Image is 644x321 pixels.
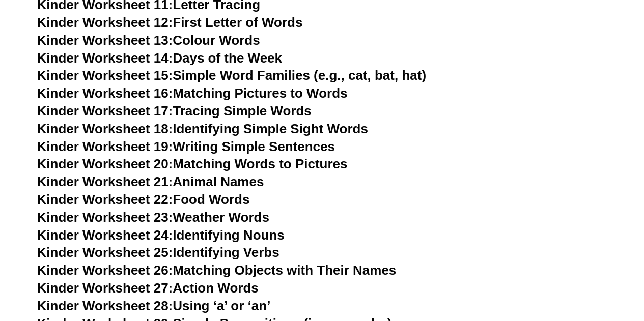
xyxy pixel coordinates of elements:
[37,33,173,48] span: Kinder Worksheet 13:
[37,262,173,278] span: Kinder Worksheet 26:
[37,85,173,101] span: Kinder Worksheet 16:
[37,139,173,154] span: Kinder Worksheet 19:
[37,33,260,48] a: Kinder Worksheet 13:Colour Words
[474,206,644,321] iframe: Chat Widget
[37,298,271,313] a: Kinder Worksheet 28:Using ‘a’ or ‘an’
[37,280,173,296] span: Kinder Worksheet 27:
[37,227,173,243] span: Kinder Worksheet 24:
[37,121,368,136] a: Kinder Worksheet 18:Identifying Simple Sight Words
[37,50,282,66] a: Kinder Worksheet 14:Days of the Week
[37,156,173,171] span: Kinder Worksheet 20:
[37,103,312,119] a: Kinder Worksheet 17:Tracing Simple Words
[37,210,173,225] span: Kinder Worksheet 23:
[37,192,250,207] a: Kinder Worksheet 22:Food Words
[37,227,285,243] a: Kinder Worksheet 24:Identifying Nouns
[37,298,173,313] span: Kinder Worksheet 28:
[37,50,173,66] span: Kinder Worksheet 14:
[37,280,259,296] a: Kinder Worksheet 27:Action Words
[37,210,269,225] a: Kinder Worksheet 23:Weather Words
[37,174,264,189] a: Kinder Worksheet 21:Animal Names
[37,139,335,154] a: Kinder Worksheet 19:Writing Simple Sentences
[37,245,279,260] a: Kinder Worksheet 25:Identifying Verbs
[37,245,173,260] span: Kinder Worksheet 25:
[37,68,426,83] a: Kinder Worksheet 15:Simple Word Families (e.g., cat, bat, hat)
[37,121,173,136] span: Kinder Worksheet 18:
[37,15,303,30] a: Kinder Worksheet 12:First Letter of Words
[37,15,173,30] span: Kinder Worksheet 12:
[37,262,397,278] a: Kinder Worksheet 26:Matching Objects with Their Names
[37,156,348,171] a: Kinder Worksheet 20:Matching Words to Pictures
[37,174,173,189] span: Kinder Worksheet 21:
[37,192,173,207] span: Kinder Worksheet 22:
[37,68,173,83] span: Kinder Worksheet 15:
[37,85,348,101] a: Kinder Worksheet 16:Matching Pictures to Words
[37,103,173,119] span: Kinder Worksheet 17:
